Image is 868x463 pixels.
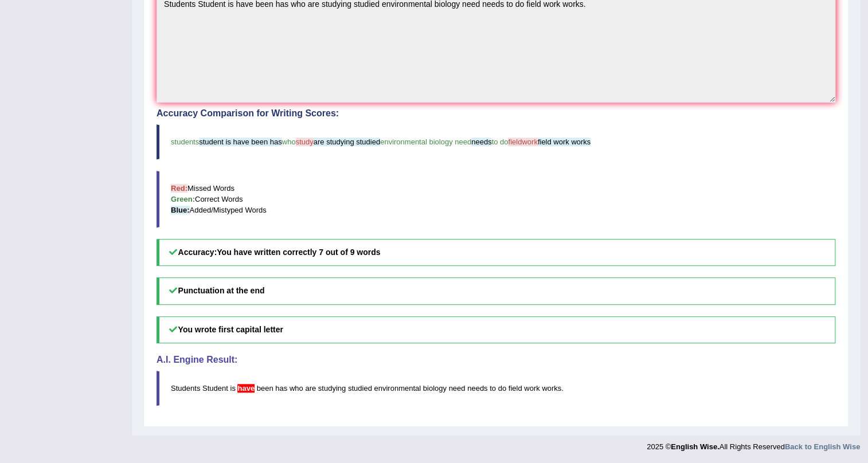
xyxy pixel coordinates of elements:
[171,184,187,193] b: Red:
[217,248,380,257] b: You have written correctly 7 out of 9 words
[157,355,835,365] h4: A.I. Engine Result:
[471,138,491,146] span: needs
[524,384,539,393] span: work
[305,384,316,393] span: are
[538,138,591,146] span: field work works
[491,138,508,146] span: to do
[171,195,195,203] b: Green:
[157,171,835,227] blockquote: Missed Words Correct Words Added/Mistyped Words
[509,384,522,393] span: field
[157,108,835,119] h4: Accuracy Comparison for Writing Scores:
[171,206,190,214] b: Blue:
[171,384,200,393] span: Students
[785,442,860,451] a: Back to English Wise
[199,138,282,146] span: student is have been has
[157,239,835,266] h5: Accuracy:
[157,371,835,406] blockquote: .
[296,138,314,146] span: study
[448,384,465,393] span: need
[171,138,199,146] span: students
[508,138,537,146] span: fieldwork
[374,384,421,393] span: environmental
[423,384,447,393] span: biology
[290,384,303,393] span: who
[671,442,719,451] strong: English Wise.
[275,384,287,393] span: has
[348,384,372,393] span: studied
[467,384,487,393] span: needs
[202,384,228,393] span: Student
[314,138,380,146] span: are studying studied
[647,435,860,452] div: 2025 © All Rights Reserved
[230,384,235,393] span: is
[542,384,561,393] span: works
[282,138,296,146] span: who
[157,316,835,343] h5: You wrote first capital letter
[498,384,506,393] span: do
[380,138,471,146] span: environmental biology need
[257,384,273,393] span: been
[318,384,346,393] span: studying
[157,277,835,304] h5: Punctuation at the end
[237,384,255,393] span: Consider using either the past participle “had” or the present participle “having” here. (did you...
[490,384,496,393] span: to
